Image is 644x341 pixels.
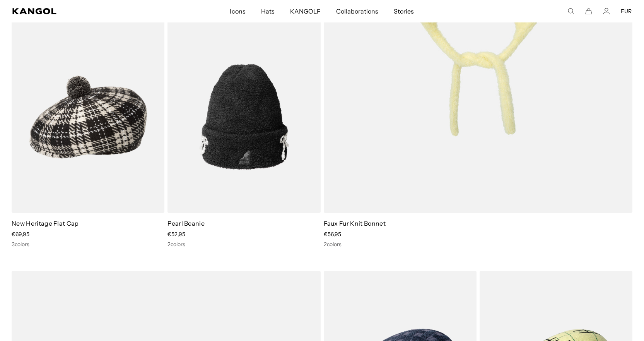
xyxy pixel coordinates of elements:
[167,231,185,238] span: €52,95
[12,219,79,227] a: New Heritage Flat Cap
[12,8,152,14] a: Kangol
[324,231,341,238] span: €56,95
[585,8,592,15] button: Cart
[621,8,632,15] button: EUR
[12,231,29,238] span: €69,95
[167,21,320,213] img: Pearl Beanie
[324,241,633,248] div: 2 colors
[567,8,574,15] summary: Search here
[12,21,164,213] img: New Heritage Flat Cap
[12,241,164,248] div: 3 colors
[324,219,386,227] a: Faux Fur Knit Bonnet
[167,219,205,227] a: Pearl Beanie
[603,8,610,15] a: Account
[167,241,320,248] div: 2 colors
